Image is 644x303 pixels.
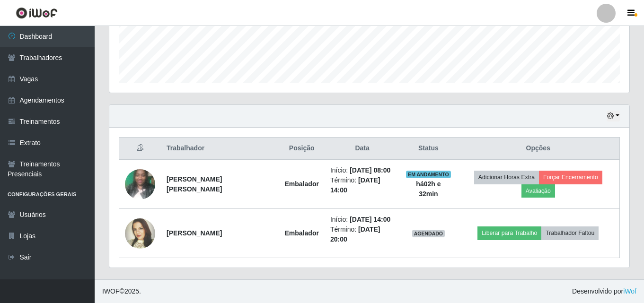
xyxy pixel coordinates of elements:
[416,180,441,198] strong: há 02 h e 32 min
[412,230,445,237] span: AGENDADO
[330,215,394,225] li: Início:
[400,138,457,160] th: Status
[285,180,319,188] strong: Embalador
[330,225,394,244] li: Término:
[285,229,319,237] strong: Embalador
[125,164,155,204] img: 1713098995975.jpeg
[325,138,400,160] th: Data
[102,286,141,296] span: © 2025 .
[330,175,394,195] li: Término:
[161,138,279,160] th: Trabalhador
[16,7,58,19] img: CoreUI Logo
[521,184,555,198] button: Avaliação
[350,166,390,174] time: [DATE] 08:00
[279,138,325,160] th: Posição
[541,226,599,240] button: Trabalhador Faltou
[572,286,636,296] span: Desenvolvido por
[406,171,451,178] span: EM ANDAMENTO
[125,200,155,266] img: 1719496420169.jpeg
[539,171,602,184] button: Forçar Encerramento
[167,229,222,237] strong: [PERSON_NAME]
[457,138,620,160] th: Opções
[167,175,222,193] strong: [PERSON_NAME] [PERSON_NAME]
[474,171,539,184] button: Adicionar Horas Extra
[477,226,541,240] button: Liberar para Trabalho
[102,287,120,295] span: IWOF
[623,287,636,295] a: iWof
[350,216,390,223] time: [DATE] 14:00
[330,165,394,175] li: Início:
